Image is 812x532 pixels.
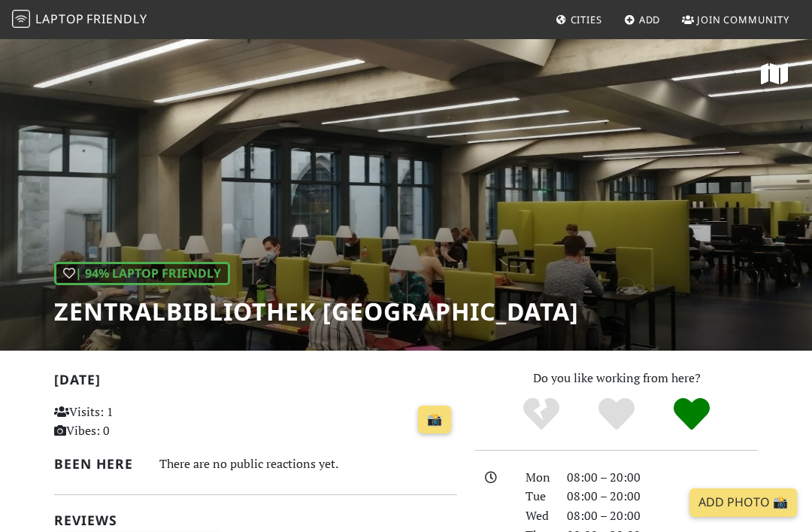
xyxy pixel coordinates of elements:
div: Tue [517,487,559,506]
a: Join Community [676,6,795,33]
h2: Reviews [54,512,457,528]
div: Yes [579,396,654,433]
div: Definitely! [654,396,729,433]
p: Do you like working from here? [475,369,758,388]
div: Wed [517,506,559,526]
h1: Zentralbibliothek [GEOGRAPHIC_DATA] [54,297,579,326]
p: Visits: 1 Vibes: 0 [54,403,177,441]
span: Laptop [35,11,84,27]
div: 08:00 – 20:00 [558,487,767,506]
a: Cities [550,6,608,33]
a: 📸 [418,406,451,434]
div: | 94% Laptop Friendly [54,262,230,286]
span: Cities [571,13,602,26]
a: Add Photo 📸 [689,488,797,517]
span: Friendly [86,11,147,27]
a: Add [618,6,667,33]
span: Add [639,13,661,26]
div: There are no public reactions yet. [159,453,457,475]
div: No [504,396,579,433]
a: LaptopFriendly LaptopFriendly [12,7,147,33]
div: 08:00 – 20:00 [558,468,767,488]
h2: [DATE] [54,372,457,394]
h2: Been here [54,456,141,472]
div: Mon [517,468,559,488]
div: 08:00 – 20:00 [558,506,767,526]
span: Join Community [697,13,789,26]
img: LaptopFriendly [12,10,30,28]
